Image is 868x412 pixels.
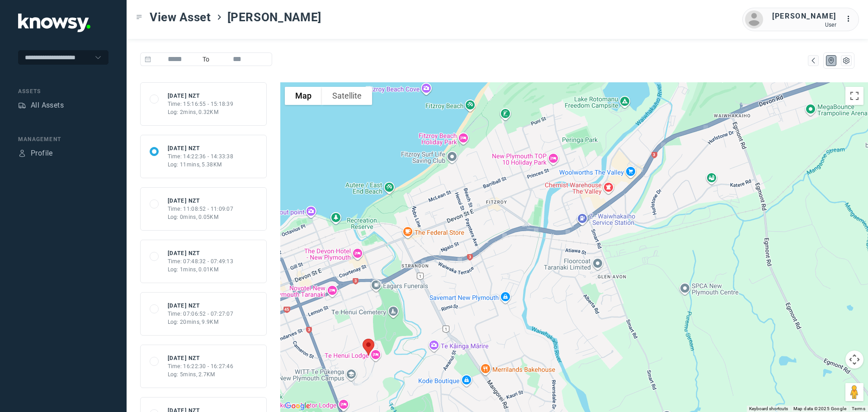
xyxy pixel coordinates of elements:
[168,197,234,205] div: [DATE] NZT
[136,14,142,20] div: Toggle Menu
[772,11,836,22] div: [PERSON_NAME]
[845,383,863,401] button: Drag Pegman onto the map to open Street View
[842,57,850,65] div: List
[283,400,312,412] img: Google
[809,57,817,65] div: Map
[168,310,234,318] div: Time: 07:06:52 - 07:27:07
[18,101,26,109] div: Assets
[216,14,223,21] div: >
[845,14,856,24] div: :
[745,10,763,28] img: avatar.png
[168,249,234,257] div: [DATE] NZT
[827,57,835,65] div: Map
[852,406,865,411] a: Terms (opens in new tab)
[772,22,836,28] div: User
[845,14,856,26] div: :
[793,406,846,411] span: Map data ©2025 Google
[199,52,213,66] span: To
[168,257,234,265] div: Time: 07:48:32 - 07:49:13
[845,350,863,369] button: Map camera controls
[18,87,108,95] div: Assets
[285,87,322,105] button: Show street map
[168,370,234,379] div: Log: 5mins, 2.7KM
[283,400,312,412] a: Open this area in Google Maps (opens a new window)
[168,108,234,116] div: Log: 2mins, 0.32KM
[168,213,234,221] div: Log: 0mins, 0.05KM
[168,318,234,326] div: Log: 20mins, 9.9KM
[168,205,234,213] div: Time: 11:08:52 - 11:09:07
[18,100,64,111] a: AssetsAll Assets
[168,302,234,310] div: [DATE] NZT
[845,87,863,105] button: Toggle fullscreen view
[168,265,234,274] div: Log: 1mins, 0.01KM
[168,161,234,169] div: Log: 11mins, 5.38KM
[168,100,234,108] div: Time: 15:16:55 - 15:18:39
[168,144,234,152] div: [DATE] NZT
[31,148,53,159] div: Profile
[18,149,26,157] div: Profile
[18,148,53,159] a: ProfileProfile
[168,354,234,362] div: [DATE] NZT
[168,152,234,161] div: Time: 14:22:36 - 14:33:38
[168,362,234,370] div: Time: 16:22:30 - 16:27:46
[150,9,211,25] span: View Asset
[18,14,90,32] img: Application Logo
[31,100,64,111] div: All Assets
[18,135,108,143] div: Management
[227,9,321,25] span: [PERSON_NAME]
[322,87,372,105] button: Show satellite imagery
[846,15,855,22] tspan: ...
[749,406,788,412] button: Keyboard shortcuts
[168,92,234,100] div: [DATE] NZT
